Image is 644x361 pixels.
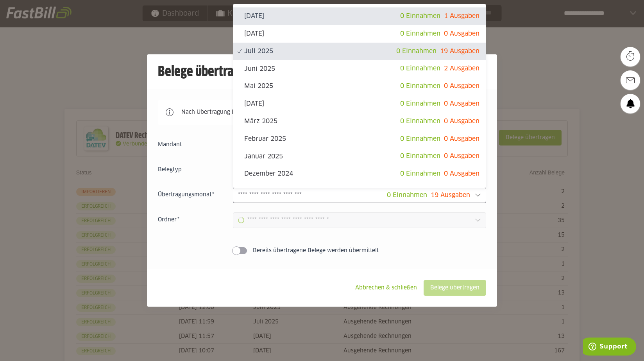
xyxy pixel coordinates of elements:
span: 0 Einnahmen [400,171,440,177]
sl-button: Belege übertragen [424,280,486,296]
sl-option: Juli 2025 [233,43,486,60]
span: 0 Einnahmen [400,101,440,107]
span: 0 Ausgaben [444,118,479,124]
sl-switch: Bereits übertragene Belege werden übermittelt [158,247,486,255]
span: 0 Ausgaben [444,136,479,142]
span: 19 Ausgaben [440,48,479,54]
span: 0 Einnahmen [400,65,440,72]
span: 0 Einnahmen [387,192,427,198]
sl-option: Februar 2025 [233,130,486,148]
iframe: Öffnet ein Widget, in dem Sie weitere Informationen finden [583,338,636,357]
sl-option: März 2025 [233,113,486,130]
span: 19 Ausgaben [431,192,470,198]
span: 0 Ausgaben [444,153,479,159]
sl-option: Mai 2025 [233,77,486,95]
span: 0 Einnahmen [400,83,440,89]
sl-option: [DATE] [233,95,486,113]
span: 0 Einnahmen [400,118,440,124]
span: 0 Einnahmen [400,13,440,19]
sl-option: Januar 2025 [233,147,486,165]
span: 1 Ausgaben [444,13,479,19]
sl-option: [DATE] [233,7,486,25]
span: 0 Einnahmen [400,136,440,142]
sl-button: Abbrechen & schließen [349,280,424,296]
span: 0 Ausgaben [444,101,479,107]
span: 0 Einnahmen [400,31,440,37]
span: 2 Ausgaben [444,65,479,72]
span: 0 Einnahmen [396,48,436,54]
sl-option: Juni 2025 [233,60,486,77]
span: 0 Einnahmen [400,153,440,159]
sl-option: Dezember 2024 [233,165,486,183]
span: 0 Ausgaben [444,83,479,89]
sl-option: [DATE] [233,183,486,200]
sl-option: [DATE] [233,25,486,43]
span: 0 Ausgaben [444,31,479,37]
span: 0 Ausgaben [444,171,479,177]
